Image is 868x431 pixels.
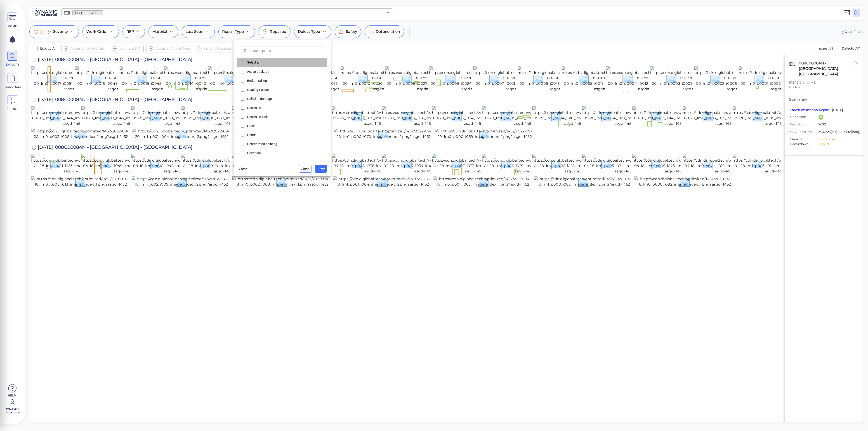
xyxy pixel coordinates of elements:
div: Corrosion [237,103,327,112]
span: Filter [317,166,325,172]
iframe: Chat [849,411,865,428]
button: Close [299,165,311,173]
input: Search options... [249,47,324,55]
span: Deteriorated pointing [247,142,324,146]
span: Collision damage [247,97,324,101]
span: Select all [247,60,324,65]
button: Filter [315,165,327,173]
span: Close [301,166,309,172]
span: Coating Failure [247,87,324,92]
div: Distortion [237,148,327,158]
div: Coating Failure [237,85,327,94]
button: Clear [237,165,249,172]
div: Collision damage [237,94,327,103]
span: Clear [239,166,247,172]
span: Active Leakage [247,69,324,74]
div: Debris [237,130,327,139]
div: Active Leakage [237,67,327,76]
span: Crack [247,124,324,128]
div: Crack [237,121,327,130]
div: Broken railing [237,76,327,85]
span: Corrosion [247,106,324,110]
span: Distortion [247,151,324,155]
span: Broken railing [247,78,324,83]
span: Corrosion Hole [247,115,324,119]
div: Corrosion Hole [237,112,327,121]
div: Deteriorated pointing [237,139,327,148]
div: Select all [237,58,327,67]
span: Debris [247,133,324,137]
